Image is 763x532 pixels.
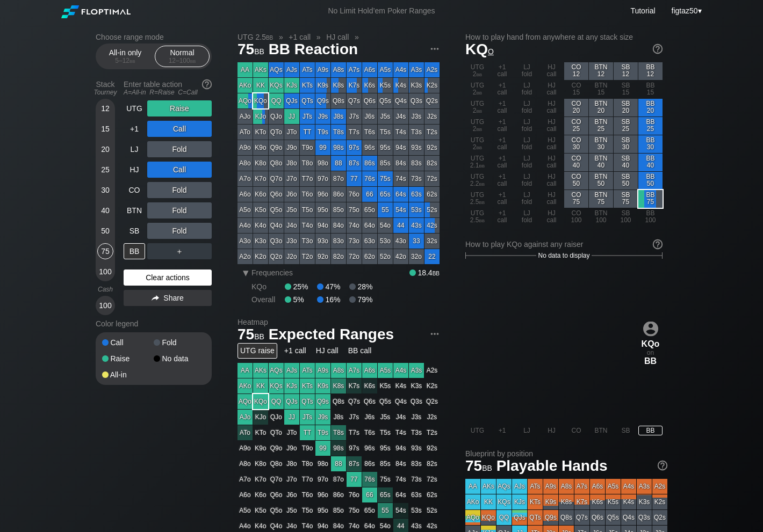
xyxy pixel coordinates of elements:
div: BTN 100 [589,208,613,226]
div: SB 100 [614,208,638,226]
a: Tutorial [630,6,655,15]
span: » [273,33,289,41]
div: T7s [347,125,362,140]
div: A3o [237,234,253,249]
div: 100 [97,264,113,280]
div: Fold [147,141,212,157]
div: QJo [269,109,284,124]
div: T3s [409,125,424,140]
div: BB 75 [638,190,663,208]
div: QTo [269,125,284,140]
div: JTs [300,109,315,124]
div: Fold [154,339,205,346]
div: AJs [284,62,299,77]
div: KQs [269,78,284,93]
div: SB 75 [614,190,638,208]
div: 75o [347,202,362,217]
div: Q9o [269,140,284,155]
div: K8o [253,156,268,171]
div: CO 12 [564,62,588,80]
div: 94s [393,140,408,155]
div: QQ [269,93,284,108]
div: 74o [347,218,362,233]
div: 97o [315,171,330,186]
div: CO 50 [564,172,588,190]
div: Q7s [347,93,362,108]
div: +1 call [490,190,514,208]
div: ATs [300,62,315,77]
div: K5s [378,78,393,93]
div: 54s [393,202,408,217]
div: LJ fold [515,99,539,116]
div: 84o [331,218,346,233]
div: BTN 30 [589,135,613,153]
span: bb [477,70,483,78]
div: Q5o [269,202,284,217]
div: A7s [347,62,362,77]
div: 75s [378,171,393,186]
div: Raise [102,355,154,362]
div: SB 30 [614,135,638,153]
div: UTG 2.2 [465,172,490,190]
div: QTs [300,93,315,108]
div: J6s [362,109,377,124]
div: J4s [393,109,408,124]
div: A6s [362,62,377,77]
div: A2s [424,62,440,77]
div: BTN 15 [589,81,613,98]
div: J5o [284,202,299,217]
div: JJ [284,109,299,124]
div: 50 [97,223,113,239]
div: 85s [378,156,393,171]
div: Q7o [269,171,284,186]
div: 93s [409,140,424,155]
div: HJ call [539,172,564,190]
div: 98s [331,140,346,155]
span: +1 call [287,32,312,42]
div: 43s [409,218,424,233]
div: KJo [253,109,268,124]
div: 94o [315,218,330,233]
div: KQo [253,93,268,108]
div: +1 call [490,99,514,116]
h2: How to play hand from anywhere at any stack size [465,33,663,41]
div: J8o [284,156,299,171]
div: 44 [393,218,408,233]
div: 93o [315,234,330,249]
div: BB 20 [638,99,663,116]
div: LJ fold [515,62,539,80]
div: 74s [393,171,408,186]
div: 73o [347,234,362,249]
div: T4o [300,218,315,233]
div: KK [253,78,268,93]
span: figtaz50 [672,6,698,15]
div: 12 – 100 [160,57,205,64]
div: CO 25 [564,117,588,135]
div: BB 12 [638,62,663,80]
div: BTN 12 [589,62,613,80]
div: HJ [124,162,145,178]
div: A9s [315,62,330,77]
div: Call [102,339,154,346]
div: KJs [284,78,299,93]
img: help.32db89a4.svg [652,43,664,55]
img: help.32db89a4.svg [652,238,664,250]
div: 64s [393,187,408,202]
div: J3s [409,109,424,124]
div: 87o [331,171,346,186]
div: Q9s [315,93,330,108]
div: UTG 2.1 [465,154,490,171]
span: bb [479,162,485,169]
div: CO 20 [564,99,588,116]
div: 54o [378,218,393,233]
div: 15 [97,121,113,137]
div: K2s [424,78,440,93]
div: 42s [424,218,440,233]
span: bb [129,57,135,64]
img: ellipsis.fd386fe8.svg [429,328,441,340]
div: 65s [378,187,393,202]
div: HJ call [539,62,564,80]
div: A5s [378,62,393,77]
div: T8s [331,125,346,140]
div: CO [124,182,145,198]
